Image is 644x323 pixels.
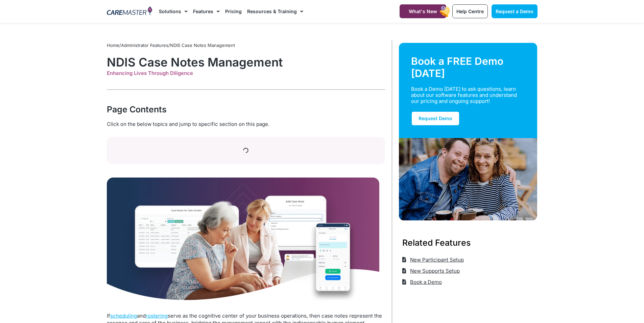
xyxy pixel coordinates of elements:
[408,254,464,265] span: New Participant Setup
[170,43,235,48] span: NDIS Case Notes Management
[408,276,442,288] span: Book a Demo
[496,8,533,14] span: Request a Demo
[411,55,525,79] div: Book a FREE Demo [DATE]
[400,4,446,18] a: What's New
[110,313,137,319] a: scheduling
[419,115,452,121] span: Request Demo
[107,55,385,69] h1: NDIS Case Notes Management
[411,86,517,104] div: Book a Demo [DATE] to ask questions, learn about our software features and understand our pricing...
[411,111,460,126] a: Request Demo
[492,4,538,18] a: Request a Demo
[399,138,538,220] img: Support Worker and NDIS Participant out for a coffee.
[107,103,385,115] div: Page Contents
[452,4,488,18] a: Help Centre
[146,313,168,319] a: rostering
[402,276,442,288] a: Book a Demo
[402,265,460,276] a: New Supports Setup
[121,43,168,48] a: Administrator Features
[107,6,152,17] img: CareMaster Logo
[107,70,385,76] div: Enhancing Lives Through Diligence
[408,265,460,276] span: New Supports Setup
[402,254,464,265] a: New Participant Setup
[107,120,385,128] div: Click on the below topics and jump to specific section on this page.
[456,8,484,14] span: Help Centre
[409,8,437,14] span: What's New
[107,43,235,48] span: / /
[107,43,119,48] a: Home
[402,237,534,249] h3: Related Features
